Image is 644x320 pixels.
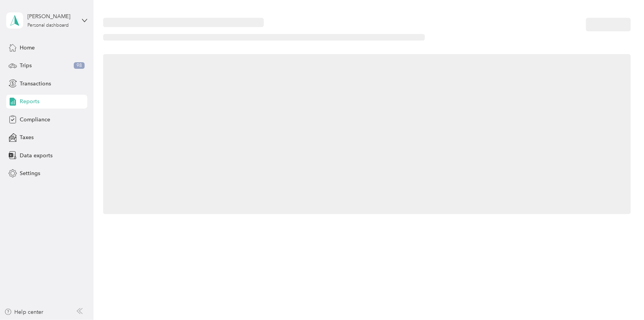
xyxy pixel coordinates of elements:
div: Personal dashboard [27,23,69,28]
span: Trips [20,61,32,70]
span: 98 [74,62,85,69]
span: Reports [20,97,39,106]
span: Taxes [20,133,34,141]
iframe: Everlance-gr Chat Button Frame [601,277,644,320]
span: Transactions [20,80,51,88]
span: Data exports [20,151,53,160]
span: Settings [20,169,40,177]
button: Help center [4,308,44,316]
span: Home [20,44,35,52]
span: Compliance [20,116,50,124]
div: [PERSON_NAME] [27,12,76,20]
